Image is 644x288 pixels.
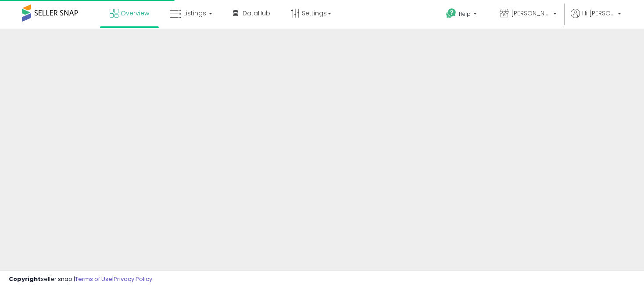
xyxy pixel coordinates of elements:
a: Terms of Use [75,275,112,283]
span: Listings [183,9,206,18]
span: [PERSON_NAME] LLC [511,9,551,18]
a: Hi [PERSON_NAME] [571,9,621,29]
div: seller snap | | [9,275,152,284]
span: Help [459,10,471,18]
a: Help [439,1,486,29]
i: Get Help [446,8,457,19]
a: Privacy Policy [114,275,152,283]
span: DataHub [243,9,270,18]
span: Hi [PERSON_NAME] [582,9,615,18]
span: Overview [121,9,149,18]
strong: Copyright [9,275,41,283]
